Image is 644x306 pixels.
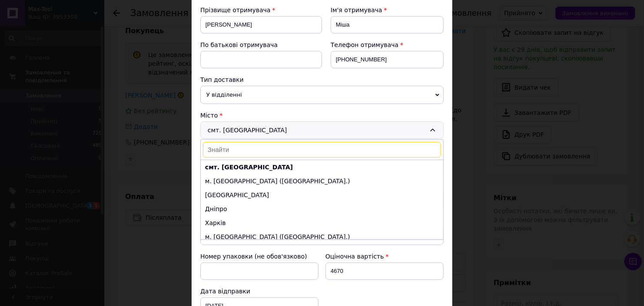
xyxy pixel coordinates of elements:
span: Телефон отримувача [331,41,398,48]
input: Знайти [203,142,441,158]
li: Дніпро [201,202,443,216]
div: Місто [200,111,444,120]
div: смт. [GEOGRAPHIC_DATA] [200,121,444,139]
div: Номер упаковки (не обов'язково) [200,252,319,261]
li: Харків [201,216,443,230]
div: Дата відправки [200,287,319,296]
div: Оціночна вартість [325,252,444,261]
span: Тип доставки [200,76,244,83]
li: [GEOGRAPHIC_DATA] [201,188,443,202]
b: смт. [GEOGRAPHIC_DATA] [205,164,293,171]
li: м. [GEOGRAPHIC_DATA] ([GEOGRAPHIC_DATA].) [201,230,443,244]
span: Ім'я отримувача [331,7,382,13]
input: +380 [331,51,444,68]
span: По батькові отримувача [200,41,278,48]
span: У відділенні [200,86,444,104]
span: Прізвище отримувача [200,7,271,13]
li: м. [GEOGRAPHIC_DATA] ([GEOGRAPHIC_DATA].) [201,174,443,188]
